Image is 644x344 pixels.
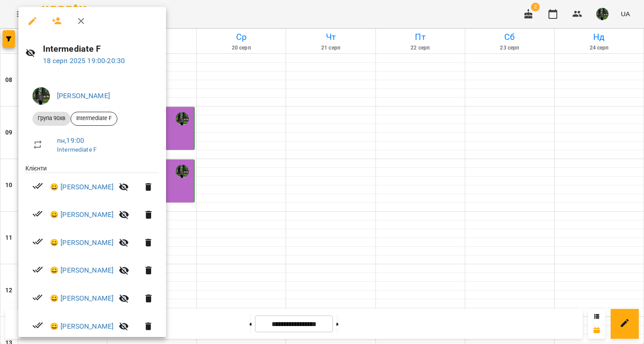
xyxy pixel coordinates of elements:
div: Intermediate F [71,112,117,126]
svg: Візит сплачено [32,292,43,303]
a: [PERSON_NAME] [57,92,110,100]
svg: Візит сплачено [32,181,43,191]
a: 😀 [PERSON_NAME] [50,321,113,332]
svg: Візит сплачено [32,209,43,219]
a: 😀 [PERSON_NAME] [50,265,113,276]
h6: Intermediate F [43,42,159,56]
a: 😀 [PERSON_NAME] [50,209,113,220]
a: 18 серп 2025 19:00-20:30 [43,57,125,65]
a: пн , 19:00 [57,136,84,145]
svg: Візит сплачено [32,264,43,275]
svg: Візит сплачено [32,236,43,247]
a: 😀 [PERSON_NAME] [50,293,113,304]
span: Група 90хв [32,114,71,122]
svg: Візит сплачено [32,320,43,330]
a: Intermediate F [57,146,97,153]
span: Intermediate F [71,114,117,122]
a: 😀 [PERSON_NAME] [50,238,113,248]
a: 😀 [PERSON_NAME] [50,182,113,192]
img: 295700936d15feefccb57b2eaa6bd343.jpg [32,87,50,105]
